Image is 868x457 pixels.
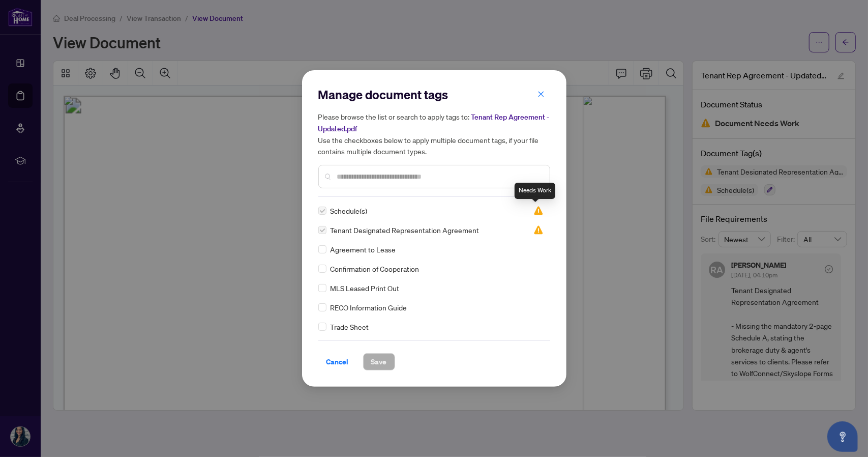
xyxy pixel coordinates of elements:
span: Needs Work [533,225,544,235]
div: Needs Work [515,183,555,199]
span: Tenant Designated Representation Agreement [331,224,480,236]
h2: Manage document tags [318,87,550,103]
button: Open asap [827,421,858,452]
span: Cancel [326,354,349,370]
span: close [537,91,545,98]
span: Trade Sheet [331,321,369,332]
button: Save [363,353,395,370]
button: Cancel [318,353,357,370]
img: status [533,225,544,235]
h5: Please browse the list or search to apply tags to: Use the checkboxes below to apply multiple doc... [318,111,550,157]
span: MLS Leased Print Out [331,282,400,294]
img: status [533,206,544,216]
span: Confirmation of Cooperation [331,263,420,274]
span: RECO Information Guide [331,302,407,313]
span: Agreement to Lease [331,244,396,255]
span: Schedule(s) [331,205,368,216]
span: Needs Work [533,206,544,216]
